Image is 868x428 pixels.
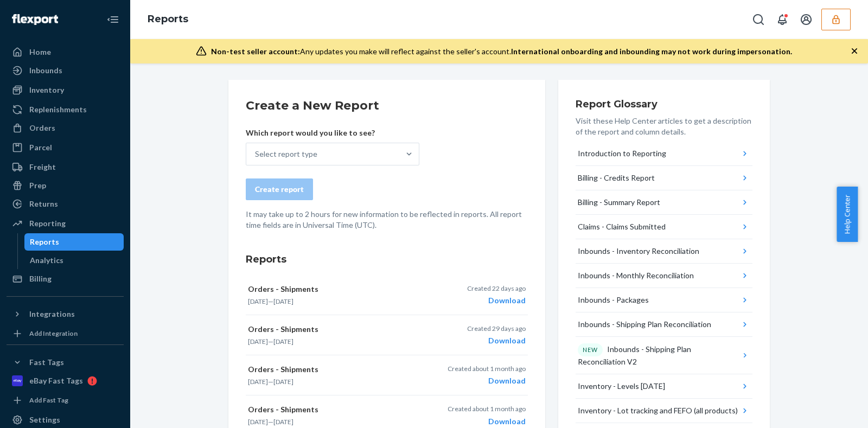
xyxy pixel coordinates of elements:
[511,47,792,56] span: International onboarding and inbounding may not work during impersonation.
[246,97,528,114] h2: Create a New Report
[578,221,666,232] div: Claims - Claims Submitted
[29,104,87,115] div: Replenishments
[29,142,52,153] div: Parcel
[7,62,124,79] a: Inbounds
[248,418,268,426] time: [DATE]
[29,357,64,368] div: Fast Tags
[7,305,124,323] button: Integrations
[139,4,197,35] ol: breadcrumbs
[211,46,792,57] div: Any updates you make will reflect against the seller's account.
[578,343,740,367] div: Inbounds - Shipping Plan Reconciliation V2
[7,43,124,61] a: Home
[576,97,752,111] h3: Report Glossary
[448,404,526,413] p: Created about 1 month ago
[578,405,738,416] div: Inventory - Lot tracking and FEFO (all products)
[576,399,752,423] button: Inventory - Lot tracking and FEFO (all products)
[248,324,431,335] p: Orders - Shipments
[248,297,268,305] time: [DATE]
[102,9,124,30] button: Close Navigation
[7,327,124,340] a: Add Integration
[29,375,83,386] div: eBay Fast Tags
[29,218,66,229] div: Reporting
[248,337,431,346] p: —
[7,394,124,407] a: Add Fast Tag
[576,190,752,215] button: Billing - Summary Report
[246,209,528,231] p: It may take up to 2 hours for new information to be reflected in reports. All report time fields ...
[748,9,769,30] button: Open Search Box
[273,418,293,426] time: [DATE]
[24,233,124,251] a: Reports
[7,215,124,232] a: Reporting
[29,395,68,405] div: Add Fast Tag
[467,324,526,333] p: Created 29 days ago
[583,346,598,354] p: NEW
[7,354,124,371] button: Fast Tags
[795,9,817,30] button: Open account menu
[837,187,858,242] button: Help Center
[576,166,752,190] button: Billing - Credits Report
[248,404,431,415] p: Orders - Shipments
[248,417,431,426] p: —
[273,297,293,305] time: [DATE]
[7,139,124,156] a: Parcel
[248,377,431,386] p: —
[273,337,293,346] time: [DATE]
[248,297,431,306] p: —
[578,295,649,305] div: Inbounds - Packages
[576,264,752,288] button: Inbounds - Monthly Reconciliation
[246,315,528,355] button: Orders - Shipments[DATE]—[DATE]Created 29 days agoDownload
[246,127,419,138] p: Which report would you like to see?
[29,273,52,284] div: Billing
[29,329,78,338] div: Add Integration
[29,65,62,76] div: Inbounds
[578,246,699,257] div: Inbounds - Inventory Reconciliation
[576,312,752,337] button: Inbounds - Shipping Plan Reconciliation
[248,364,431,375] p: Orders - Shipments
[29,162,56,173] div: Freight
[576,215,752,239] button: Claims - Claims Submitted
[211,47,300,56] span: Non-test seller account:
[576,337,752,374] button: NEWInbounds - Shipping Plan Reconciliation V2
[576,142,752,166] button: Introduction to Reporting
[576,374,752,399] button: Inventory - Levels [DATE]
[29,47,51,58] div: Home
[273,378,293,386] time: [DATE]
[578,173,655,183] div: Billing - Credits Report
[576,288,752,312] button: Inbounds - Packages
[29,180,46,191] div: Prep
[248,378,268,386] time: [DATE]
[246,252,528,266] h3: Reports
[7,158,124,176] a: Freight
[576,239,752,264] button: Inbounds - Inventory Reconciliation
[29,309,75,320] div: Integrations
[467,284,526,293] p: Created 22 days ago
[248,337,268,346] time: [DATE]
[248,284,431,295] p: Orders - Shipments
[448,375,526,386] div: Download
[7,270,124,288] a: Billing
[578,319,711,330] div: Inbounds - Shipping Plan Reconciliation
[12,14,58,25] img: Flexport logo
[7,101,124,118] a: Replenishments
[29,85,64,95] div: Inventory
[246,355,528,395] button: Orders - Shipments[DATE]—[DATE]Created about 1 month agoDownload
[467,335,526,346] div: Download
[29,414,60,425] div: Settings
[29,199,58,209] div: Returns
[7,81,124,99] a: Inventory
[246,178,313,200] button: Create report
[578,197,660,208] div: Billing - Summary Report
[255,149,317,159] div: Select report type
[30,255,63,266] div: Analytics
[148,13,188,25] a: Reports
[255,184,304,195] div: Create report
[30,237,59,247] div: Reports
[467,295,526,306] div: Download
[448,364,526,373] p: Created about 1 month ago
[29,123,55,133] div: Orders
[7,119,124,137] a: Orders
[771,9,793,30] button: Open notifications
[578,381,665,392] div: Inventory - Levels [DATE]
[7,195,124,213] a: Returns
